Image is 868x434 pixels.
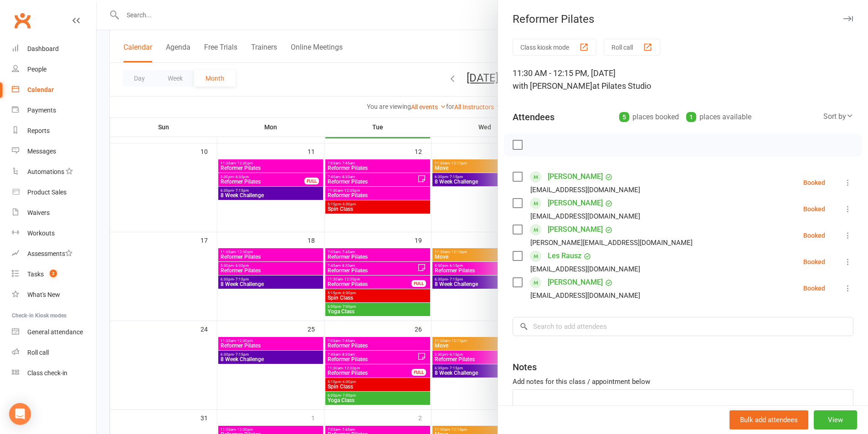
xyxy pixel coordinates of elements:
button: Roll call [604,39,660,56]
div: places available [686,111,751,123]
div: 1 [686,112,696,122]
div: Booked [803,259,825,265]
div: 5 [619,112,629,122]
div: Messages [27,148,56,155]
a: Les Rausz [548,249,581,263]
div: Waivers [27,209,50,216]
div: Tasks [27,271,44,278]
a: [PERSON_NAME] [548,275,603,290]
div: General attendance [27,328,83,336]
div: [PERSON_NAME][EMAIL_ADDRESS][DOMAIN_NAME] [530,237,693,249]
div: Calendar [27,86,54,93]
a: Product Sales [12,182,96,203]
div: Sort by [823,111,853,123]
a: Assessments [12,244,96,264]
a: Waivers [12,203,96,223]
div: Booked [803,232,825,239]
div: Booked [803,285,825,291]
div: [EMAIL_ADDRESS][DOMAIN_NAME] [530,184,640,196]
div: Attendees [513,111,555,123]
div: Automations [27,168,64,175]
input: Search to add attendees [513,317,853,336]
a: Clubworx [11,9,34,32]
div: Notes [513,361,537,373]
div: Reports [27,127,50,134]
a: General attendance kiosk mode [12,322,96,342]
a: Class kiosk mode [12,363,96,383]
a: [PERSON_NAME] [548,222,603,237]
a: [PERSON_NAME] [548,169,603,184]
div: Add notes for this class / appointment below [513,376,853,387]
span: at Pilates Studio [592,81,651,91]
a: Automations [12,162,96,182]
div: Booked [803,179,825,186]
div: places booked [619,111,679,123]
a: Workouts [12,223,96,244]
a: Roll call [12,342,96,363]
a: [PERSON_NAME] [548,196,603,210]
a: People [12,59,96,80]
div: People [27,66,46,73]
span: with [PERSON_NAME] [513,81,592,91]
a: Tasks 2 [12,264,96,285]
button: View [814,410,857,429]
div: Open Intercom Messenger [9,403,31,425]
div: [EMAIL_ADDRESS][DOMAIN_NAME] [530,290,640,301]
span: 2 [50,270,57,277]
a: What's New [12,285,96,305]
div: What's New [27,291,60,298]
div: Product Sales [27,189,67,196]
button: Bulk add attendees [729,410,808,429]
div: Assessments [27,250,72,257]
a: Calendar [12,80,96,100]
button: Class kiosk mode [513,39,596,56]
a: Payments [12,100,96,121]
div: [EMAIL_ADDRESS][DOMAIN_NAME] [530,263,640,275]
div: Booked [803,206,825,212]
div: Reformer Pilates [498,13,868,26]
div: 11:30 AM - 12:15 PM, [DATE] [513,67,853,92]
div: Workouts [27,230,55,237]
div: [EMAIL_ADDRESS][DOMAIN_NAME] [530,210,640,222]
div: Class check-in [27,369,67,377]
div: Roll call [27,349,49,356]
a: Reports [12,121,96,141]
a: Dashboard [12,39,96,59]
a: Messages [12,141,96,162]
div: Dashboard [27,45,59,52]
div: Payments [27,107,56,114]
